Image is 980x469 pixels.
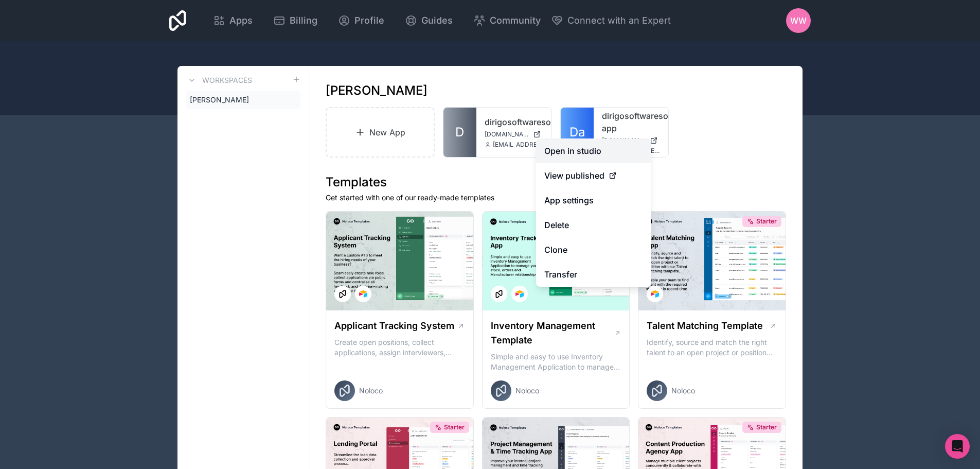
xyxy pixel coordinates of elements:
[186,74,252,86] a: Workspaces
[671,386,695,396] span: Noloco
[443,108,476,157] a: D
[536,188,651,213] a: App settings
[602,110,661,134] a: dirigosoftwaresolutions-app
[421,13,453,28] span: Guides
[945,434,970,459] div: Open Intercom Messenger
[493,141,543,149] span: [EMAIL_ADDRESS][DOMAIN_NAME]
[359,386,383,396] span: Noloco
[536,213,651,237] button: Delete
[330,9,393,32] a: Profile
[205,9,261,32] a: Apps
[485,130,543,138] a: [DOMAIN_NAME]
[326,82,427,99] h1: [PERSON_NAME]
[602,136,646,145] span: [DOMAIN_NAME]
[202,75,252,85] h3: Workspaces
[790,14,807,27] span: WW
[491,352,621,372] p: Simple and easy to use Inventory Management Application to manage your stock, orders and Manufact...
[334,337,465,358] p: Create open positions, collect applications, assign interviewers, centralise candidate feedback a...
[647,319,763,333] h1: Talent Matching Template
[485,116,543,128] a: dirigosoftwaresolutions
[490,13,541,28] span: Community
[354,13,384,28] span: Profile
[536,237,651,262] a: Clone
[561,108,594,157] a: Da
[567,13,671,28] span: Connect with an Expert
[326,193,786,203] p: Get started with one of our ready-made templates
[756,423,777,431] span: Starter
[326,107,435,158] a: New App
[326,174,786,190] h1: Templates
[647,337,777,358] p: Identify, source and match the right talent to an open project or position with our Talent Matchi...
[290,13,317,28] span: Billing
[444,423,465,431] span: Starter
[544,169,604,182] span: View published
[756,217,777,225] span: Starter
[397,9,461,32] a: Guides
[455,124,464,141] span: D
[465,9,549,32] a: Community
[186,91,300,109] a: [PERSON_NAME]
[229,13,253,28] span: Apps
[569,124,585,141] span: Da
[515,290,524,298] img: Airtable Logo
[515,386,539,396] span: Noloco
[190,95,249,105] span: [PERSON_NAME]
[602,136,661,145] a: [DOMAIN_NAME]
[491,319,614,348] h1: Inventory Management Template
[536,262,651,287] a: Transfer
[334,319,454,333] h1: Applicant Tracking System
[536,163,651,188] a: View published
[359,290,367,298] img: Airtable Logo
[536,138,651,163] a: Open in studio
[551,13,671,28] button: Connect with an Expert
[651,290,659,298] img: Airtable Logo
[485,130,529,138] span: [DOMAIN_NAME]
[265,9,326,32] a: Billing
